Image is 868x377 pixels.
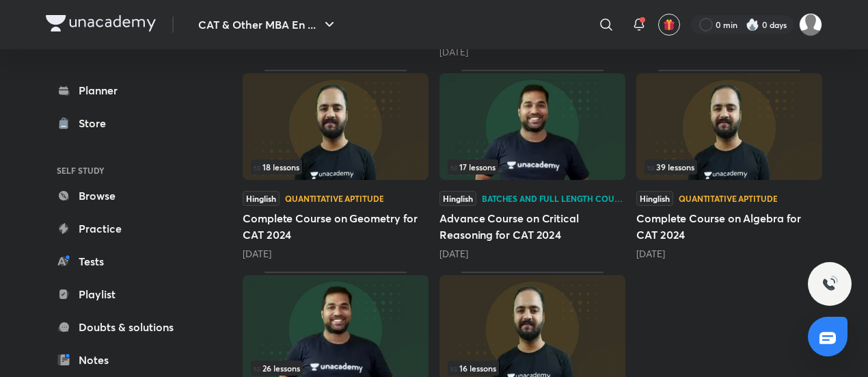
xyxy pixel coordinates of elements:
[251,361,420,376] div: left
[46,77,204,104] a: Planner
[482,194,625,203] div: Batches and Full Length Courses
[46,313,204,341] a: Doubts & solutions
[439,210,625,243] h5: Advance Course on Critical Reasoning for CAT 2024
[450,163,496,171] span: 17 lessons
[439,73,625,180] img: Thumbnail
[448,159,617,174] div: left
[46,159,204,182] h6: SELF STUDY
[645,159,814,174] div: infosection
[254,364,300,372] span: 26 lessons
[448,159,617,174] div: infosection
[636,247,822,261] div: 1 year ago
[799,13,822,36] img: Avinash Tibrewal
[645,159,814,174] div: left
[285,194,383,203] div: Quantitative Aptitude
[46,109,204,137] a: Store
[448,361,617,376] div: infocontainer
[636,210,822,243] h5: Complete Course on Algebra for CAT 2024
[190,11,346,38] button: CAT & Other MBA En ...
[243,73,429,180] img: Thumbnail
[450,364,496,372] span: 16 lessons
[636,70,822,260] div: Complete Course on Algebra for CAT 2024
[251,159,420,174] div: infosection
[679,194,777,203] div: Quantitative Aptitude
[636,73,822,180] img: Thumbnail
[243,247,429,261] div: 1 year ago
[46,346,204,374] a: Notes
[46,215,204,242] a: Practice
[746,18,759,31] img: streak
[448,361,617,376] div: left
[243,191,280,206] span: Hinglish
[647,163,694,171] span: 39 lessons
[439,70,625,260] div: Advance Course on Critical Reasoning for CAT 2024
[636,191,673,206] span: Hinglish
[46,15,156,31] img: Company Logo
[439,247,625,261] div: 1 year ago
[243,210,429,243] h5: Complete Course on Geometry for CAT 2024
[46,182,204,209] a: Browse
[448,361,617,376] div: infosection
[663,18,675,31] img: avatar
[251,159,420,174] div: left
[254,163,299,171] span: 18 lessons
[46,281,204,308] a: Playlist
[251,361,420,376] div: infocontainer
[46,15,156,35] a: Company Logo
[46,248,204,275] a: Tests
[439,45,625,59] div: 1 year ago
[645,159,814,174] div: infocontainer
[448,159,617,174] div: infocontainer
[251,361,420,376] div: infosection
[243,70,429,260] div: Complete Course on Geometry for CAT 2024
[439,191,476,206] span: Hinglish
[251,159,420,174] div: infocontainer
[822,276,838,292] img: ttu
[658,14,680,36] button: avatar
[79,115,114,131] div: Store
